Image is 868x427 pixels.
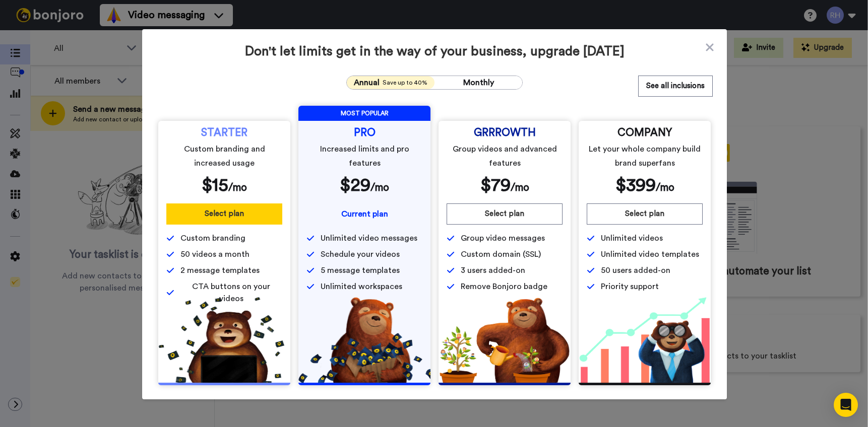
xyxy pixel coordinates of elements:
[601,232,663,244] span: Unlimited videos
[180,248,250,260] span: 50 videos a month
[587,203,703,225] button: Select plan
[156,43,713,59] span: Don't let limits get in the way of your business, upgrade [DATE]
[354,77,380,89] span: Annual
[354,129,376,137] span: PRO
[435,76,522,89] button: Monthly
[439,297,571,383] img: edd2fd70e3428fe950fd299a7ba1283f.png
[656,182,674,193] span: /mo
[168,142,281,170] span: Custom branding and increased usage
[383,79,427,87] span: Save up to 40%
[308,142,421,170] span: Increased limits and pro features
[347,76,435,89] button: AnnualSave up to 40%
[601,264,670,276] span: 50 users added-on
[463,79,494,87] span: Monthly
[370,182,389,193] span: /mo
[601,248,699,260] span: Unlimited video templates
[638,76,713,97] button: See all inclusions
[180,264,260,276] span: 2 message templates
[480,176,511,194] span: $ 79
[447,203,563,225] button: Select plan
[158,297,290,383] img: 5112517b2a94bd7fef09f8ca13467cef.png
[461,280,547,293] span: Remove Bonjoro badge
[298,297,430,383] img: b5b10b7112978f982230d1107d8aada4.png
[474,129,536,137] span: GRRROWTH
[449,142,561,170] span: Group videos and advanced features
[579,297,711,383] img: baac238c4e1197dfdb093d3ea7416ec4.png
[321,280,402,293] span: Unlimited workspaces
[511,182,529,193] span: /mo
[617,129,672,137] span: COMPANY
[601,280,659,293] span: Priority support
[834,393,858,417] div: Open Intercom Messenger
[180,280,282,305] span: CTA buttons on your videos
[228,182,247,193] span: /mo
[298,106,430,121] span: MOST POPULAR
[201,129,247,137] span: STARTER
[461,264,525,276] span: 3 users added-on
[180,232,245,244] span: Custom branding
[321,264,400,276] span: 5 message templates
[321,232,417,244] span: Unlimited video messages
[341,210,388,218] span: Current plan
[589,142,701,170] span: Let your whole company build brand superfans
[166,203,282,225] button: Select plan
[340,176,370,194] span: $ 29
[321,248,400,260] span: Schedule your videos
[615,176,656,194] span: $ 399
[461,232,545,244] span: Group video messages
[461,248,541,260] span: Custom domain (SSL)
[202,176,228,194] span: $ 15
